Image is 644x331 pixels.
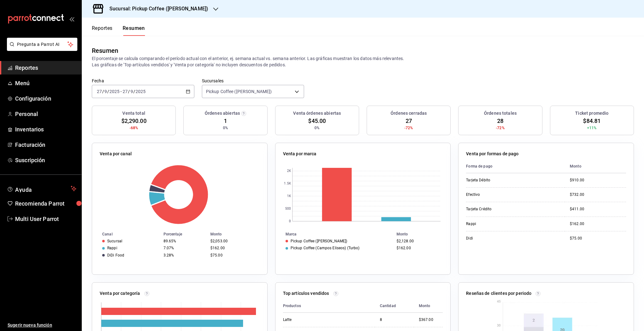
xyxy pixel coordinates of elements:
span: - [120,89,122,94]
span: 0% [314,125,319,131]
div: Latte [283,317,346,323]
div: $367.00 [419,317,443,323]
span: Inventarios [15,125,76,134]
label: Fecha [92,79,194,83]
input: ---- [109,89,120,94]
input: -- [104,89,107,94]
div: Efectivo [466,192,529,197]
th: Forma de pago [466,160,565,173]
span: Suscripción [15,156,76,164]
th: Monto [394,231,450,238]
div: $162.00 [570,221,626,227]
p: El porcentaje se calcula comparando el período actual con el anterior, ej. semana actual vs. sema... [92,55,634,68]
div: $75.00 [570,236,626,241]
span: -72% [404,125,413,131]
button: Resumen [123,25,145,36]
span: +11% [587,125,597,131]
span: / [107,89,109,94]
th: Productos [283,299,375,313]
th: Monto [565,160,626,173]
text: 0 [289,220,291,223]
div: $162.00 [397,246,440,250]
div: Pickup Coffee ([PERSON_NAME]) [291,239,347,243]
label: Sucursales [202,79,304,83]
p: Venta por formas de pago [466,151,519,157]
div: navigation tabs [92,25,145,36]
th: Cantidad [375,299,414,313]
span: / [102,89,104,94]
span: Configuración [15,94,76,103]
button: Pregunta a Parrot AI [7,38,77,51]
text: 500 [285,207,291,211]
th: Canal [92,231,161,238]
span: $45.00 [308,117,326,125]
input: -- [130,89,133,94]
h3: Ticket promedio [575,110,608,117]
div: Rappi [107,246,117,250]
span: $2,290.00 [121,117,147,125]
th: Monto [208,231,267,238]
div: $2,053.00 [210,239,257,243]
span: Pregunta a Parrot AI [17,41,68,48]
th: Marca [275,231,394,238]
h3: Órdenes totales [484,110,517,117]
div: 7.07% [164,246,205,250]
p: Reseñas de clientes por periodo [466,290,531,297]
div: 3.28% [164,253,205,257]
text: 1K [287,195,291,198]
div: $910.00 [570,178,626,183]
div: $162.00 [210,246,257,250]
div: Tarjeta Crédito [466,207,529,212]
span: / [128,89,130,94]
div: $732.00 [570,192,626,197]
span: Multi User Parrot [15,215,76,223]
div: DiDi Food [107,253,124,257]
span: Personal [15,110,76,118]
text: 1.5K [284,182,291,185]
button: open_drawer_menu [69,16,74,21]
div: 8 [380,317,409,323]
p: Venta por categoría [100,290,140,297]
input: ---- [135,89,146,94]
div: 89.65% [164,239,205,243]
span: -72% [496,125,505,131]
button: Reportes [92,25,113,36]
span: $84.81 [583,117,601,125]
input: -- [97,89,102,94]
a: Pregunta a Parrot AI [4,46,77,52]
span: Facturación [15,141,76,149]
h3: Sucursal: Pickup Coffee ([PERSON_NAME]) [104,5,208,13]
th: Monto [414,299,443,313]
span: Sugerir nueva función [8,322,76,328]
span: / [133,89,135,94]
div: Rappi [466,221,529,227]
div: Pickup Coffee (Campos Eliseos) (Turbo) [291,246,360,250]
div: Resumen [92,46,118,55]
p: Venta por canal [100,151,132,157]
h3: Venta total [122,110,145,117]
div: Tarjeta Débito [466,178,529,183]
h3: Venta órdenes abiertas [293,110,341,117]
div: $411.00 [570,207,626,212]
h3: Órdenes cerradas [391,110,427,117]
span: 27 [406,117,412,125]
div: $75.00 [210,253,257,257]
span: Recomienda Parrot [15,199,76,208]
h3: Órdenes abiertas [205,110,240,117]
span: Reportes [15,63,76,72]
span: 0% [223,125,228,131]
span: -68% [130,125,138,131]
div: Didi [466,236,529,241]
div: Sucursal [107,239,122,243]
span: Menú [15,79,76,87]
p: Top artículos vendidos [283,290,329,297]
span: Pickup Coffee ([PERSON_NAME]) [206,88,272,95]
th: Porcentaje [161,231,208,238]
span: 28 [497,117,503,125]
text: 2K [287,169,291,173]
div: $2,128.00 [397,239,440,243]
p: Venta por marca [283,151,317,157]
span: 1 [224,117,227,125]
input: -- [122,89,128,94]
span: Ayuda [15,185,68,192]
